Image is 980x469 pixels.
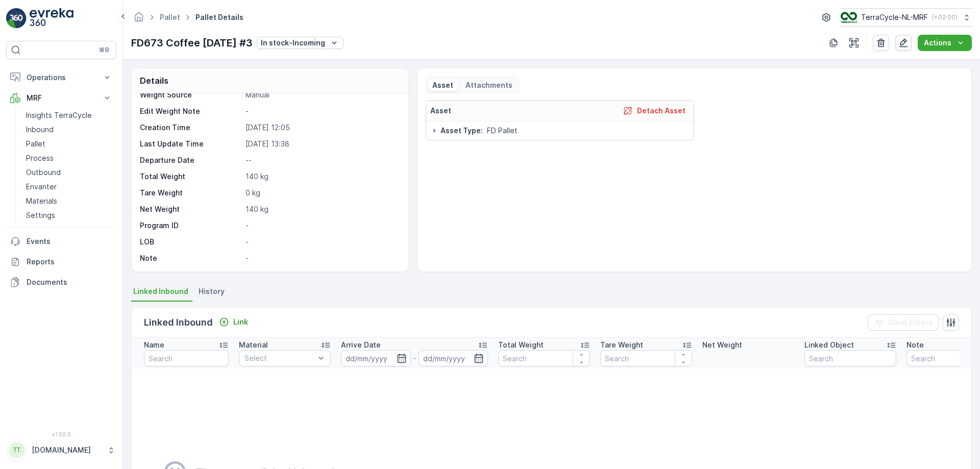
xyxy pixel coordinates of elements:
[140,139,241,149] p: Last Update Time
[341,340,381,350] p: Arrive Date
[932,13,958,21] p: ( +02:00 )
[6,67,116,88] button: Operations
[140,237,241,247] p: LOB
[637,106,685,116] p: Detach Asset
[140,171,241,182] p: Total Weight
[804,350,896,366] input: Search
[26,182,57,192] p: Envanter
[22,122,116,137] a: Inbound
[246,204,398,214] p: 140 kg
[246,139,398,149] p: [DATE] 13:38
[246,122,398,133] p: [DATE] 12:05
[244,353,315,363] p: Select
[841,12,857,23] img: TC_v739CUj.png
[199,286,225,297] span: History
[140,220,241,231] p: Program ID
[600,340,643,350] p: Tare Weight
[193,12,246,22] span: Pallet Details
[22,180,116,194] a: Envanter
[144,315,213,330] p: Linked Inbound
[868,314,939,331] button: Clear Filters
[257,37,344,49] button: In stock-Incoming
[702,340,742,350] p: Net Weight
[246,220,398,231] p: -
[432,80,453,90] p: Asset
[6,231,116,252] a: Events
[133,15,144,24] a: Homepage
[215,316,252,328] button: Link
[131,35,253,51] p: FD673 Coffee [DATE] #3
[140,90,241,100] p: Weight Source
[430,106,451,116] p: Asset
[22,137,116,151] a: Pallet
[140,155,241,165] p: Departure Date
[498,350,590,366] input: Search
[888,317,933,328] p: Clear Filters
[22,108,116,122] a: Insights TerraCycle
[619,105,690,117] button: Detach Asset
[6,439,116,461] button: TT[DOMAIN_NAME]
[26,153,54,163] p: Process
[22,165,116,180] a: Outbound
[27,257,112,267] p: Reports
[6,8,27,29] img: logo
[413,352,416,364] p: -
[233,317,248,327] p: Link
[140,122,241,133] p: Creation Time
[26,210,55,220] p: Settings
[27,72,96,83] p: Operations
[32,445,102,455] p: [DOMAIN_NAME]
[140,188,241,198] p: Tare Weight
[918,35,972,51] button: Actions
[600,350,692,366] input: Search
[26,196,57,206] p: Materials
[27,236,112,246] p: Events
[246,253,398,263] p: -
[440,126,483,136] span: Asset Type :
[6,272,116,292] a: Documents
[861,12,928,22] p: TerraCycle-NL-MRF
[924,38,951,48] p: Actions
[140,106,241,116] p: Edit Weight Note
[261,38,325,48] p: In stock-Incoming
[246,90,398,100] p: Manual
[246,171,398,182] p: 140 kg
[26,125,54,135] p: Inbound
[246,237,398,247] p: -
[22,208,116,223] a: Settings
[27,93,96,103] p: MRF
[26,139,45,149] p: Pallet
[26,167,61,178] p: Outbound
[6,252,116,272] a: Reports
[133,286,188,297] span: Linked Inbound
[99,46,109,54] p: ⌘B
[239,340,268,350] p: Material
[140,253,241,263] p: Note
[841,8,972,27] button: TerraCycle-NL-MRF(+02:00)
[804,340,854,350] p: Linked Object
[341,350,411,366] input: dd/mm/yyyy
[498,340,544,350] p: Total Weight
[26,110,92,120] p: Insights TerraCycle
[6,431,116,437] span: v 1.50.0
[9,442,25,458] div: TT
[906,340,924,350] p: Note
[419,350,488,366] input: dd/mm/yyyy
[22,151,116,165] a: Process
[22,194,116,208] a: Materials
[144,340,164,350] p: Name
[140,204,241,214] p: Net Weight
[246,106,398,116] p: -
[6,88,116,108] button: MRF
[27,277,112,287] p: Documents
[246,188,398,198] p: 0 kg
[30,8,73,29] img: logo_light-DOdMpM7g.png
[144,350,229,366] input: Search
[487,126,518,136] span: FD Pallet
[160,13,180,21] a: Pallet
[140,75,168,87] p: Details
[246,155,398,165] p: --
[465,80,512,90] p: Attachments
